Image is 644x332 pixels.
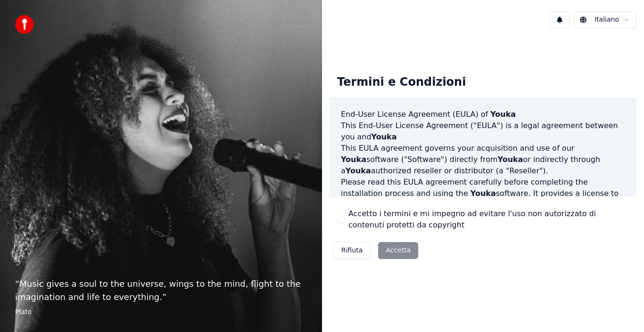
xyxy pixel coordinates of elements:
span: Youka [498,155,523,164]
span: Youka [346,166,371,175]
span: Youka [372,132,397,141]
footer: Plato [15,308,307,317]
span: Youka [341,155,366,164]
p: This EULA agreement governs your acquisition and use of our software ("Software") directly from o... [341,143,625,177]
p: “ Music gives a soul to the universe, wings to the mind, flight to the imagination and life to ev... [15,277,307,304]
p: This End-User License Agreement ("EULA") is a legal agreement between you and [341,120,625,143]
button: Rifiuta [333,242,371,259]
label: Accetto i termini e mi impegno ad evitare l'uso non autorizzato di contenuti protetti da copyright [348,208,629,231]
p: Please read this EULA agreement carefully before completing the installation process and using th... [341,177,625,222]
h3: End-User License Agreement (EULA) of [341,109,625,120]
span: Youka [490,110,516,119]
span: Youka [471,189,496,198]
div: Termini e Condizioni [330,67,473,97]
img: youka [15,15,34,34]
